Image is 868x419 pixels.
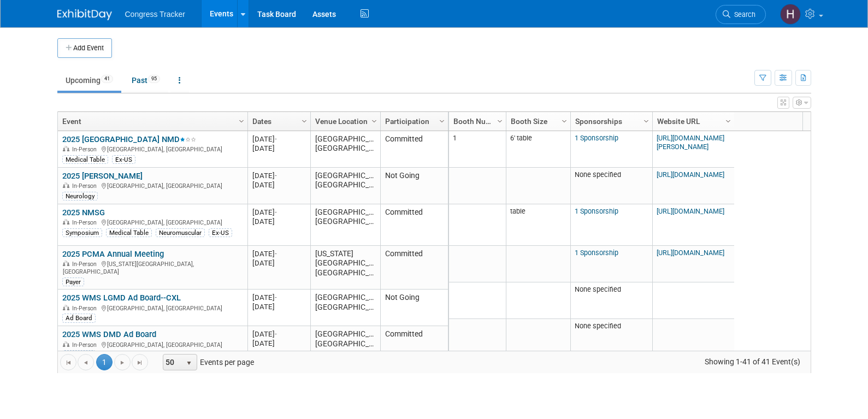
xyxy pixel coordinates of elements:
a: 1 Sponsorship [575,249,618,257]
span: None specified [575,170,621,179]
a: Go to the first page [60,354,76,370]
span: None specified [575,322,621,330]
a: Search [716,5,766,24]
div: Neurology [62,192,98,200]
div: [DATE] [252,171,305,180]
img: In-Person Event [63,146,69,151]
span: In-Person [72,219,100,226]
span: Search [730,10,755,19]
div: [DATE] [252,339,305,348]
span: In-Person [72,146,100,153]
a: Column Settings [298,112,310,128]
div: Ex-US [209,228,232,237]
span: Showing 1-41 of 41 Event(s) [694,354,810,369]
a: Column Settings [558,112,570,128]
span: Column Settings [237,117,246,126]
a: 1 Sponsorship [575,134,618,142]
td: [GEOGRAPHIC_DATA], [GEOGRAPHIC_DATA] [310,290,380,326]
span: 50 [163,355,182,370]
span: - [275,172,277,180]
a: Upcoming41 [57,70,121,91]
span: Column Settings [370,117,379,126]
div: Symposium [62,228,102,237]
span: In-Person [72,341,100,349]
a: Column Settings [368,112,380,128]
td: 1 [449,131,506,168]
span: Events per page [149,354,265,370]
a: Event [62,112,240,131]
div: [US_STATE][GEOGRAPHIC_DATA], [GEOGRAPHIC_DATA] [62,259,243,275]
div: [DATE] [252,180,305,190]
span: In-Person [72,182,100,190]
div: Ad Board [62,314,96,322]
td: Committed [380,246,448,290]
a: Column Settings [436,112,448,128]
div: [GEOGRAPHIC_DATA], [GEOGRAPHIC_DATA] [62,303,243,312]
img: In-Person Event [63,219,69,225]
span: 41 [101,75,113,83]
span: Column Settings [724,117,733,126]
span: Congress Tracker [125,10,185,19]
div: Ex-US [112,155,135,164]
span: Column Settings [495,117,504,126]
div: [DATE] [252,293,305,302]
td: [GEOGRAPHIC_DATA], [GEOGRAPHIC_DATA] [310,204,380,246]
td: Not Going [380,168,448,204]
div: Medical Table [62,155,108,164]
span: None specified [575,285,621,293]
div: [DATE] [252,208,305,217]
a: [URL][DOMAIN_NAME] [657,207,724,215]
span: Column Settings [300,117,309,126]
a: Dates [252,112,303,131]
a: Participation [385,112,441,131]
img: In-Person Event [63,341,69,347]
span: Go to the previous page [81,358,90,367]
a: Booth Size [511,112,563,131]
a: Column Settings [722,112,734,128]
a: [URL][DOMAIN_NAME][PERSON_NAME] [657,134,724,151]
td: 6' table [506,131,570,168]
a: [URL][DOMAIN_NAME] [657,249,724,257]
td: [GEOGRAPHIC_DATA], [GEOGRAPHIC_DATA] [310,326,380,363]
span: Go to the next page [118,358,127,367]
img: In-Person Event [63,182,69,188]
button: Add Event [57,38,112,58]
img: In-Person Event [63,261,69,266]
div: [DATE] [252,249,305,258]
a: Sponsorships [575,112,645,131]
td: [GEOGRAPHIC_DATA], [GEOGRAPHIC_DATA] [310,168,380,204]
a: 2025 NMSG [62,208,105,217]
span: - [275,250,277,258]
span: Column Settings [560,117,569,126]
div: [DATE] [252,134,305,144]
span: Go to the last page [135,358,144,367]
div: [DATE] [252,302,305,311]
div: [DATE] [252,329,305,339]
a: Website URL [657,112,727,131]
span: Column Settings [642,117,651,126]
div: [DATE] [252,217,305,226]
img: In-Person Event [63,305,69,310]
a: 2025 PCMA Annual Meeting [62,249,164,259]
div: Medical Table [106,228,152,237]
td: [GEOGRAPHIC_DATA], [GEOGRAPHIC_DATA] [310,131,380,168]
span: - [275,135,277,143]
div: [GEOGRAPHIC_DATA], [GEOGRAPHIC_DATA] [62,217,243,227]
a: Go to the previous page [78,354,94,370]
a: Column Settings [640,112,652,128]
div: [GEOGRAPHIC_DATA], [GEOGRAPHIC_DATA] [62,181,243,190]
a: Past95 [123,70,168,91]
a: Column Settings [235,112,247,128]
span: - [275,293,277,302]
td: Committed [380,131,448,168]
img: ExhibitDay [57,9,112,20]
td: Committed [380,326,448,363]
span: Column Settings [438,117,446,126]
td: [US_STATE][GEOGRAPHIC_DATA], [GEOGRAPHIC_DATA] [310,246,380,290]
img: Heather Jones [780,4,801,25]
span: In-Person [72,305,100,312]
td: table [506,204,570,246]
span: - [275,208,277,216]
div: [GEOGRAPHIC_DATA], [GEOGRAPHIC_DATA] [62,144,243,154]
span: - [275,330,277,338]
